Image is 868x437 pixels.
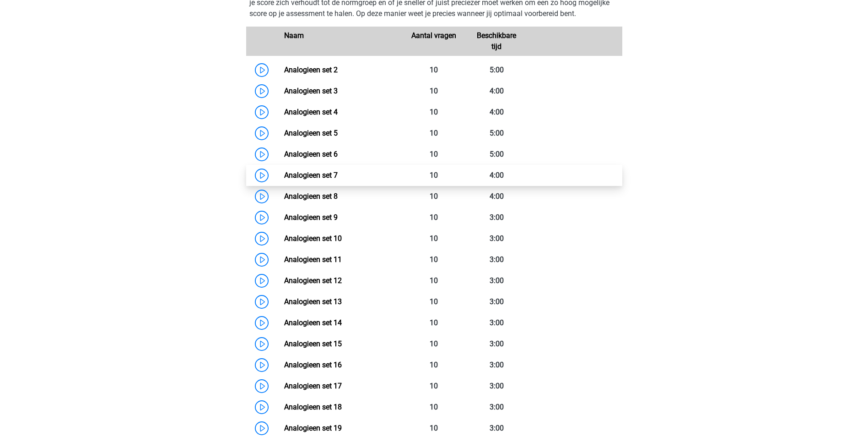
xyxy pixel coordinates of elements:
a: Analogieen set 10 [284,234,342,243]
a: Analogieen set 2 [284,66,338,74]
div: Aantal vragen [403,30,465,52]
a: Analogieen set 5 [284,129,338,137]
div: Beschikbare tijd [465,30,528,52]
a: Analogieen set 16 [284,361,342,369]
a: Analogieen set 4 [284,108,338,116]
a: Analogieen set 9 [284,213,338,222]
a: Analogieen set 12 [284,276,342,285]
a: Analogieen set 7 [284,171,338,180]
a: Analogieen set 15 [284,339,342,348]
a: Analogieen set 13 [284,297,342,306]
a: Analogieen set 6 [284,150,338,158]
a: Analogieen set 17 [284,382,342,390]
div: Naam [277,30,403,52]
a: Analogieen set 18 [284,403,342,411]
a: Analogieen set 3 [284,87,338,95]
a: Analogieen set 14 [284,318,342,327]
a: Analogieen set 19 [284,424,342,432]
a: Analogieen set 11 [284,255,342,264]
a: Analogieen set 8 [284,192,338,201]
